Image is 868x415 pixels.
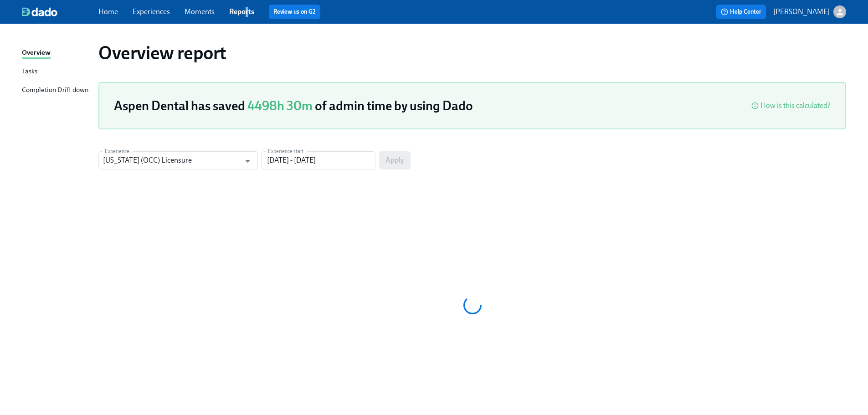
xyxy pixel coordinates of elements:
h1: Overview report [98,42,226,64]
button: Open [241,154,255,168]
a: Review us on G2 [273,7,316,16]
div: Tasks [22,66,37,77]
a: Overview [22,47,91,59]
div: Overview [22,47,51,59]
a: Tasks [22,66,91,77]
p: [PERSON_NAME] [773,7,830,17]
a: Reports [229,7,254,16]
div: Completion Drill-down [22,85,88,96]
span: Help Center [721,7,761,16]
img: dado [22,7,57,16]
a: Completion Drill-down [22,85,91,96]
button: [PERSON_NAME] [773,5,846,18]
a: dado [22,7,98,16]
button: Help Center [716,5,766,19]
button: Review us on G2 [269,5,320,19]
h3: Aspen Dental has saved of admin time by using Dado [114,97,473,114]
a: Moments [185,7,215,16]
span: 4498h 30m [247,98,313,113]
div: How is this calculated? [760,101,831,111]
a: Home [98,7,118,16]
a: Experiences [133,7,170,16]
